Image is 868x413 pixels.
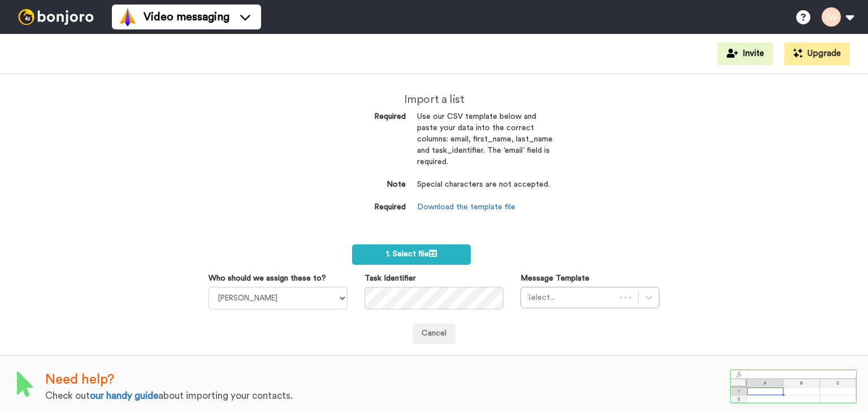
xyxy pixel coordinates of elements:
span: 1. Select file [386,250,437,258]
span: Video messaging [144,9,229,25]
a: Download the template file [417,203,515,211]
dt: Required [315,111,406,123]
h2: Import a list [315,93,553,106]
img: bj-logo-header-white.svg [14,9,98,25]
div: Need help? [45,370,730,389]
dd: Use our CSV template below and paste your data into the correct columns: email, first_name, last_... [417,111,553,179]
a: Cancel [413,324,455,344]
label: Who should we assign these to? [209,273,326,284]
dt: Note [315,179,406,191]
label: Message Template [520,273,589,284]
dt: Required [315,202,406,213]
button: Upgrade [784,42,850,65]
div: Check out about importing your contacts. [45,389,730,403]
button: Invite [718,42,773,65]
img: vm-color.svg [119,8,137,26]
a: our handy guide [90,391,158,401]
dd: Special characters are not accepted. [417,179,553,202]
label: Task Identifier [364,273,416,284]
